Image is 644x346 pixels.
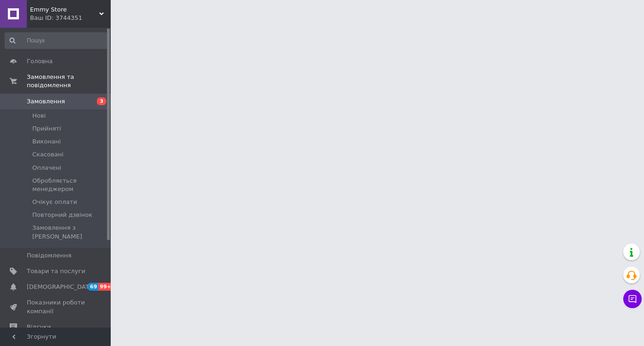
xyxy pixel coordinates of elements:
[32,150,64,159] span: Скасовані
[27,251,72,260] span: Повідомлення
[32,198,77,206] span: Очікує оплати
[30,6,99,14] span: Emmy Store
[27,57,53,66] span: Головна
[98,283,113,291] span: 99+
[32,125,61,133] span: Прийняті
[27,283,95,291] span: [DEMOGRAPHIC_DATA]
[32,224,108,240] span: Замовлення з [PERSON_NAME]
[32,164,61,172] span: Оплачені
[27,97,65,106] span: Замовлення
[88,283,98,291] span: 69
[27,323,51,331] span: Відгуки
[623,290,642,308] button: Чат з покупцем
[32,211,92,219] span: Повторний дзвінок
[27,73,111,89] span: Замовлення та повідомлення
[30,14,111,22] div: Ваш ID: 3744351
[27,298,85,315] span: Показники роботи компанії
[32,112,46,120] span: Нові
[97,97,106,105] span: 3
[5,32,109,49] input: Пошук
[32,137,61,146] span: Виконані
[32,177,108,193] span: Обробляється менеджером
[27,267,85,275] span: Товари та послуги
